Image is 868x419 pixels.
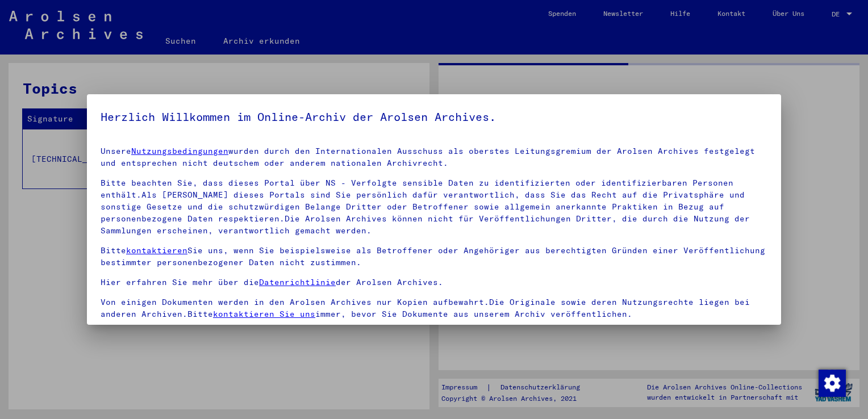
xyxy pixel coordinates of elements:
[101,145,767,169] p: Unsere wurden durch den Internationalen Ausschuss als oberstes Leitungsgremium der Arolsen Archiv...
[259,277,336,287] a: Datenrichtlinie
[101,177,767,237] p: Bitte beachten Sie, dass dieses Portal über NS - Verfolgte sensible Daten zu identifizierten oder...
[101,245,767,269] p: Bitte Sie uns, wenn Sie beispielsweise als Betroffener oder Angehöriger aus berechtigten Gründen ...
[818,369,845,396] div: Zustimmung ändern
[101,108,767,126] h5: Herzlich Willkommen im Online-Archiv der Arolsen Archives.
[101,276,767,288] p: Hier erfahren Sie mehr über die der Arolsen Archives.
[131,146,228,156] a: Nutzungsbedingungen
[213,309,315,319] a: kontaktieren Sie uns
[101,296,767,320] p: Von einigen Dokumenten werden in den Arolsen Archives nur Kopien aufbewahrt.Die Originale sowie d...
[126,245,187,255] a: kontaktieren
[819,370,846,397] img: Zustimmung ändern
